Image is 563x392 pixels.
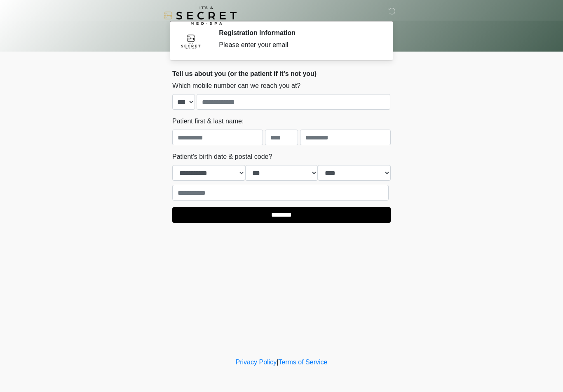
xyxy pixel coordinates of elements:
[219,29,378,37] h2: Registration Information
[236,359,277,366] a: Privacy Policy
[172,70,391,78] h2: Tell us about you (or the patient if it's not you)
[178,29,203,54] img: Agent Avatar
[278,359,327,366] a: Terms of Service
[219,40,378,50] div: Please enter your email
[164,6,237,25] img: It's A Secret Med Spa Logo
[172,152,272,162] label: Patient's birth date & postal code?
[277,359,278,366] a: |
[172,81,300,91] label: Which mobile number can we reach you at?
[172,116,244,126] label: Patient first & last name:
